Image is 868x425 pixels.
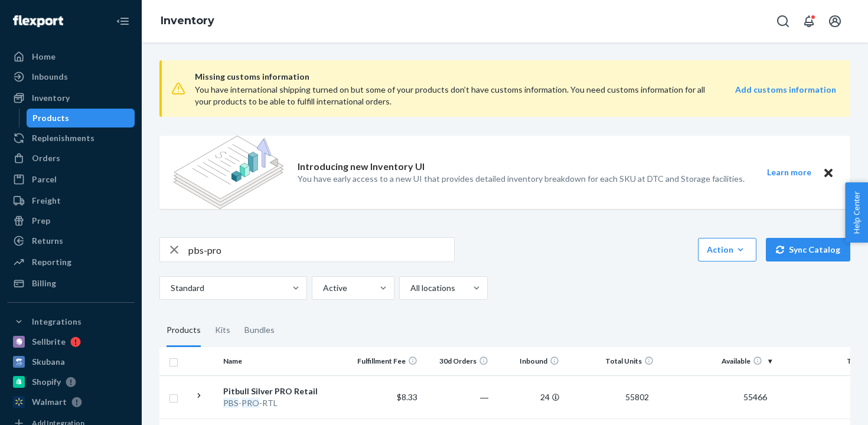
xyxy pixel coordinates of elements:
[167,314,201,347] div: Products
[7,149,135,168] a: Orders
[298,173,745,185] p: You have early access to a new UI that provides detailed inventory breakdown for each SKU at DTC ...
[32,376,61,388] div: Shopify
[845,182,868,243] button: Help Center
[797,9,821,33] button: Open notifications
[242,398,259,408] em: PRO
[218,347,351,375] th: Name
[32,235,63,247] div: Returns
[32,336,66,348] div: Sellbrite
[169,282,171,294] input: Standard
[188,238,454,261] input: Search inventory by name or sku
[32,112,69,124] div: Products
[27,109,135,127] a: Products
[32,256,71,268] div: Reporting
[7,274,135,293] a: Billing
[493,347,564,375] th: Inbound
[658,347,776,375] th: Available
[32,316,81,328] div: Integrations
[7,47,135,66] a: Home
[351,347,422,375] th: Fulfillment Fee
[7,253,135,272] a: Reporting
[32,51,56,63] div: Home
[32,195,61,207] div: Freight
[7,191,135,210] a: Freight
[397,392,417,402] span: $8.33
[7,312,135,331] button: Integrations
[13,15,63,27] img: Flexport logo
[791,390,856,419] iframe: Opens a widget where you can chat to one of our agents
[174,136,283,209] img: new-reports-banner-icon.82668bd98b6a51aee86340f2a7b77ae3.png
[621,392,654,402] span: 55802
[7,393,135,411] a: Walmart
[151,4,224,38] ol: breadcrumbs
[7,211,135,230] a: Prep
[298,160,425,174] p: Introducing new Inventory UI
[32,277,56,289] div: Billing
[32,174,57,185] div: Parcel
[7,372,135,391] a: Shopify
[422,347,493,375] th: 30d Orders
[707,244,748,256] div: Action
[223,385,347,397] div: Pitbull Silver PRO Retail
[7,231,135,250] a: Returns
[223,397,347,409] div: - -RTL
[735,84,836,107] a: Add customs information
[32,152,60,164] div: Orders
[32,132,94,144] div: Replenishments
[422,375,493,419] td: ―
[32,92,70,104] div: Inventory
[32,215,50,227] div: Prep
[195,70,836,84] span: Missing customs information
[7,67,135,86] a: Inbounds
[493,375,564,419] td: 24
[564,347,658,375] th: Total Units
[32,396,67,408] div: Walmart
[821,165,836,180] button: Close
[244,314,275,347] div: Bundles
[7,129,135,148] a: Replenishments
[215,314,230,347] div: Kits
[32,71,68,83] div: Inbounds
[111,9,135,33] button: Close Navigation
[759,165,818,180] button: Learn more
[7,89,135,107] a: Inventory
[7,352,135,371] a: Skubana
[698,238,756,261] button: Action
[7,170,135,189] a: Parcel
[161,14,214,27] a: Inventory
[409,282,410,294] input: All locations
[322,282,323,294] input: Active
[766,238,850,261] button: Sync Catalog
[223,398,239,408] em: PBS
[739,392,772,402] span: 55466
[771,9,795,33] button: Open Search Box
[32,356,65,368] div: Skubana
[7,332,135,351] a: Sellbrite
[735,84,836,94] strong: Add customs information
[195,84,708,107] div: You have international shipping turned on but some of your products don’t have customs informatio...
[823,9,847,33] button: Open account menu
